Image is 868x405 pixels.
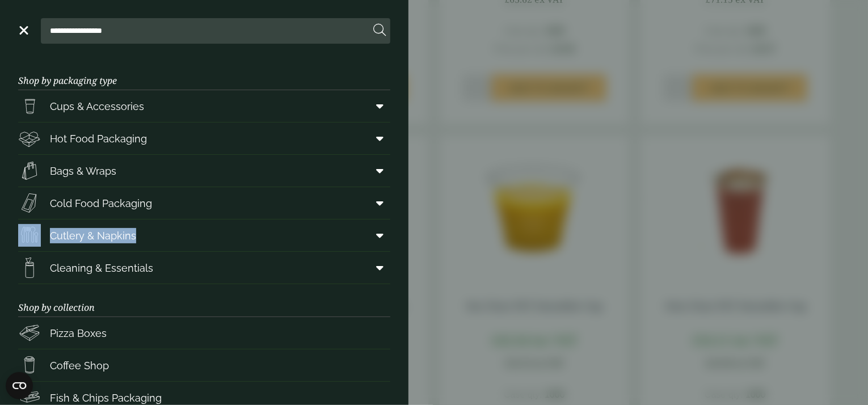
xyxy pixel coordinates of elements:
img: Cutlery.svg [18,224,41,247]
span: Cups & Accessories [50,99,144,114]
button: Open CMP widget [6,372,33,399]
a: Coffee Shop [18,349,390,381]
h3: Shop by packaging type [18,57,390,90]
a: Cups & Accessories [18,90,390,122]
a: Cleaning & Essentials [18,252,390,284]
span: Pizza Boxes [50,326,107,341]
a: Bags & Wraps [18,155,390,187]
span: Bags & Wraps [50,163,116,179]
img: open-wipe.svg [18,256,41,279]
span: Cutlery & Napkins [50,228,136,243]
span: Coffee Shop [50,358,109,373]
a: Pizza Boxes [18,317,390,349]
img: HotDrink_paperCup.svg [18,354,41,377]
img: Deli_box.svg [18,127,41,150]
span: Hot Food Packaging [50,131,147,146]
img: Pizza_boxes.svg [18,322,41,344]
img: PintNhalf_cup.svg [18,95,41,117]
a: Cold Food Packaging [18,187,390,219]
span: Cold Food Packaging [50,196,152,211]
span: Cleaning & Essentials [50,260,153,276]
img: Paper_carriers.svg [18,159,41,182]
a: Hot Food Packaging [18,123,390,154]
img: Sandwich_box.svg [18,192,41,214]
h3: Shop by collection [18,284,390,317]
a: Cutlery & Napkins [18,220,390,251]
